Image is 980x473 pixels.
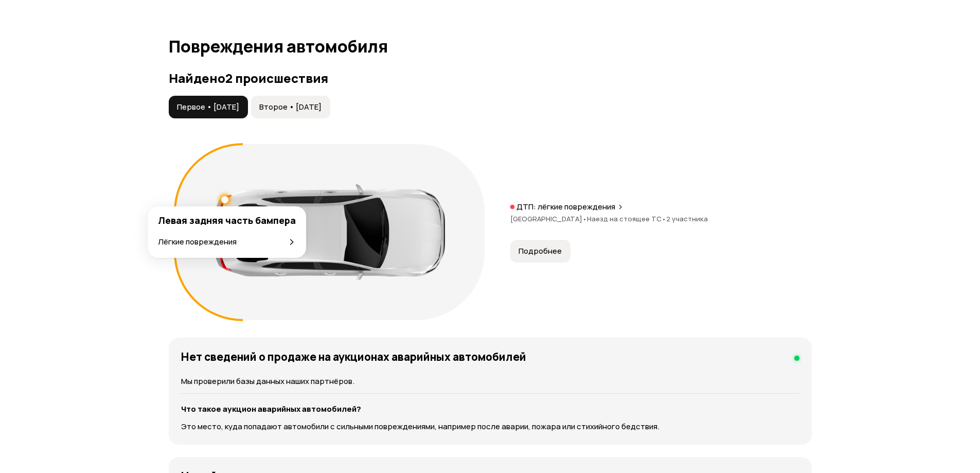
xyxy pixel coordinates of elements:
[181,421,799,432] p: Это место, куда попадают автомобили с сильными повреждениями, например после аварии, пожара или с...
[587,214,666,223] span: Наезд на стоящее ТС
[516,202,615,212] p: ДТП: лёгкие повреждения
[177,102,239,112] span: Первое • [DATE]
[169,37,812,56] h1: Повреждения автомобиля
[181,376,799,387] p: Мы проверили базы данных наших партнёров.
[251,96,330,118] button: Второе • [DATE]
[158,236,237,248] p: Лёгкие повреждения
[169,96,248,118] button: Первое • [DATE]
[169,71,812,85] h3: Найдено 2 происшествия
[510,214,587,223] span: [GEOGRAPHIC_DATA]
[181,404,361,414] strong: Что такое аукцион аварийных автомобилей?
[582,214,587,223] span: •
[510,240,571,262] button: Подробнее
[259,102,322,112] span: Второе • [DATE]
[666,214,708,223] span: 2 участника
[519,246,562,256] span: Подробнее
[158,215,296,226] h4: Левая задняя часть бампера
[662,214,666,223] span: •
[181,350,526,363] h4: Нет сведений о продаже на аукционах аварийных автомобилей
